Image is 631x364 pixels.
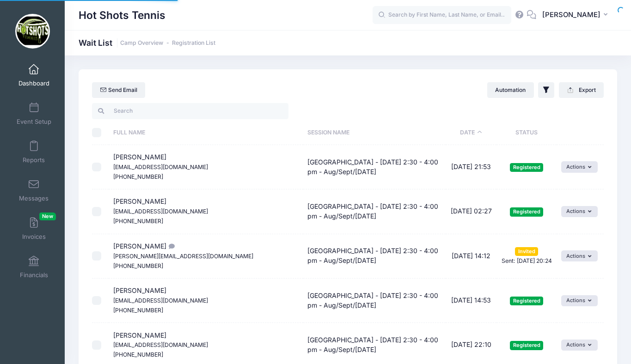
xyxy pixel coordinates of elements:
span: Dashboard [18,79,49,87]
small: [PHONE_NUMBER] [113,218,163,224]
small: [PERSON_NAME][EMAIL_ADDRESS][DOMAIN_NAME] [113,253,253,260]
i: It would be his first time playing tennis [166,243,174,249]
span: [PERSON_NAME] [113,153,208,180]
small: [PHONE_NUMBER] [113,351,163,358]
a: Reports [12,136,56,168]
button: Export [559,82,604,98]
span: Financials [20,271,48,279]
td: [DATE] 14:53 [446,279,497,323]
a: InvoicesNew [12,212,56,245]
span: Registered [510,163,543,172]
button: Actions [561,295,598,306]
a: Financials [12,251,56,283]
span: Reports [23,156,45,164]
td: [DATE] 02:27 [446,189,497,234]
td: [GEOGRAPHIC_DATA] - [DATE] 2:30 - 4:00 pm - Aug/Sept/[DATE] [303,279,446,323]
button: Actions [561,340,598,351]
button: Actions [561,161,598,172]
td: [GEOGRAPHIC_DATA] - [DATE] 2:30 - 4:00 pm - Aug/Sept/[DATE] [303,145,446,189]
button: Automation [487,82,534,98]
input: Search [92,103,288,119]
button: Actions [561,250,598,261]
a: Registration List [172,40,215,47]
a: Send Email [92,82,145,98]
button: [PERSON_NAME] [536,5,617,26]
th: Session Name: activate to sort column ascending [303,121,446,145]
small: [PHONE_NUMBER] [113,307,163,314]
span: [PERSON_NAME] [542,10,600,20]
span: Registered [510,341,543,350]
small: [EMAIL_ADDRESS][DOMAIN_NAME] [113,297,208,304]
span: Registered [510,207,543,216]
th: Full Name: activate to sort column ascending [109,121,303,145]
small: [PHONE_NUMBER] [113,173,163,180]
td: [DATE] 21:53 [446,145,497,189]
span: [PERSON_NAME] [113,286,208,314]
a: Camp Overview [120,40,163,47]
a: Event Setup [12,97,56,130]
h1: Hot Shots Tennis [79,5,165,26]
span: Messages [19,194,49,202]
small: [EMAIL_ADDRESS][DOMAIN_NAME] [113,341,208,348]
input: Search by First Name, Last Name, or Email... [373,6,511,24]
td: [GEOGRAPHIC_DATA] - [DATE] 2:30 - 4:00 pm - Aug/Sept/[DATE] [303,189,446,234]
span: Invoices [22,233,46,241]
span: [PERSON_NAME] [113,331,208,358]
td: [GEOGRAPHIC_DATA] - [DATE] 2:30 - 4:00 pm - Aug/Sept/[DATE] [303,234,446,279]
small: [PHONE_NUMBER] [113,262,163,269]
small: [EMAIL_ADDRESS][DOMAIN_NAME] [113,164,208,170]
h1: Wait List [79,38,215,48]
img: Hot Shots Tennis [15,14,50,49]
small: Sent: [DATE] 20:24 [502,257,552,264]
small: [EMAIL_ADDRESS][DOMAIN_NAME] [113,208,208,215]
th: Date: activate to sort column descending [446,121,497,145]
span: New [39,212,56,220]
th: : activate to sort column ascending [557,121,603,145]
span: [PERSON_NAME] [113,197,208,224]
span: [PERSON_NAME] [113,242,253,269]
span: Invited [515,247,538,256]
span: Event Setup [17,118,51,126]
th: Status: activate to sort column ascending [496,121,557,145]
a: Dashboard [12,59,56,91]
span: Registered [510,297,543,305]
a: Messages [12,174,56,206]
button: Actions [561,206,598,217]
td: [DATE] 14:12 [446,234,497,279]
